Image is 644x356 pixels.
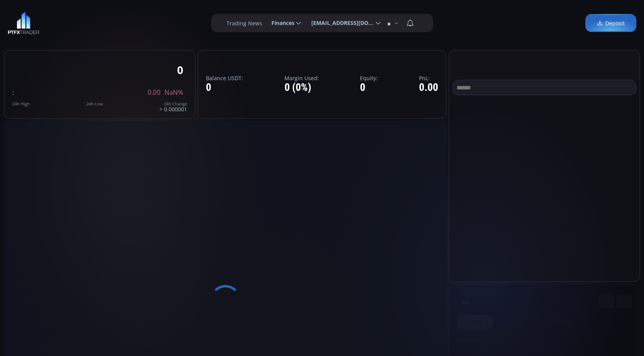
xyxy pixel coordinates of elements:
span: 0.00 [148,89,161,96]
div: 24h Low [86,102,103,106]
a: Deposit [585,14,636,32]
span: Deposit [597,19,625,27]
div: > 0.000001 [159,102,187,112]
label: PnL: [419,75,438,81]
label: Trading News [227,19,262,27]
label: Equity: [360,75,378,81]
div: 24h High [12,102,30,106]
div: 0 [177,64,183,76]
span: [EMAIL_ADDRESS][DOMAIN_NAME] [EMAIL_ADDRESS][DOMAIN_NAME] [306,15,374,31]
img: LOGO [8,12,39,35]
div: 0 (0%) [284,82,319,94]
div: 24h Change [159,102,187,106]
span: Finances [266,15,294,31]
span: NaN% [164,89,183,96]
div: 0 [206,82,243,94]
div: 0.00 [419,82,438,94]
label: Margin Used: [284,75,319,81]
div: 0 [360,82,378,94]
span: : [12,88,14,97]
label: Balance USDT: [206,75,243,81]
